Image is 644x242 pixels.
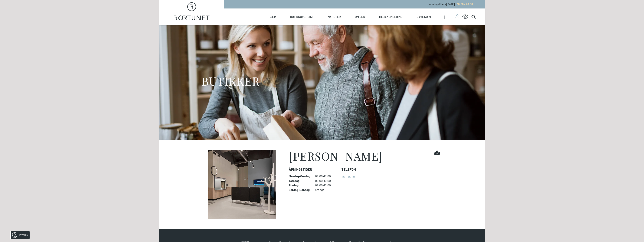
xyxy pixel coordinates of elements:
h1: BUTIKKER [201,74,260,88]
details: Attribution [312,83,326,86]
iframe: Manage Preferences [4,230,34,240]
a: Nyheter [328,8,341,25]
dt: Mandag - Onsdag : [289,174,311,178]
div: © Mappedin [313,83,322,85]
span: | [444,8,456,25]
a: Om oss [355,8,365,25]
dt: Lørdag - Søndag : [289,188,311,192]
a: Gavekort [417,8,431,25]
dt: Fredag : [289,183,311,187]
a: Butikkoversikt [290,8,314,25]
dd: 08:00-17:00 [315,183,338,187]
dt: Åpningstider [289,167,338,172]
dd: 08:00-19:00 [315,179,338,183]
a: 10:00 - 20:00 [456,3,473,6]
dt: Torsdag : [289,179,311,183]
h1: [PERSON_NAME] [289,150,382,162]
span: 10:00 - 20:00 [457,3,473,6]
a: Tilbakemelding [379,8,403,25]
a: 46 11 02 19 [342,175,355,178]
button: Open Accessibility Menu [462,14,468,20]
dd: 08:00-17:00 [315,174,338,178]
dt: Telefon [342,167,356,172]
dd: stengt [315,188,338,192]
p: Åpningstider - [DATE] : [429,2,473,6]
a: Hjem [269,8,276,25]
